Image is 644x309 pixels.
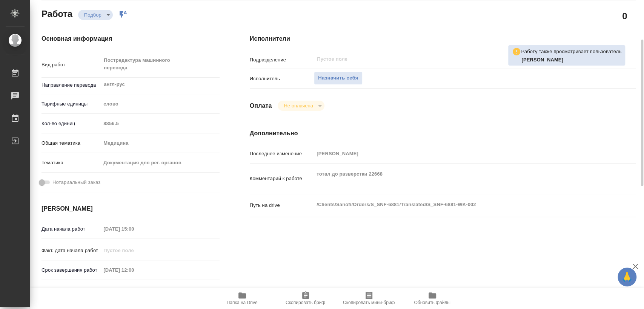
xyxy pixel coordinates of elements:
[101,137,219,150] div: Медицина
[521,48,621,55] p: Работу также просматривает пользователь
[314,168,603,188] textarea: тотал до разверстки 22668
[621,269,633,285] span: 🙏
[41,100,101,108] p: Тарифные единицы
[281,102,315,109] button: Не оплачена
[41,204,220,213] h4: [PERSON_NAME]
[41,139,101,147] p: Общая тематика
[278,101,324,111] div: Подбор
[414,300,450,305] span: Обновить файлы
[250,150,314,158] p: Последнее изменение
[227,300,258,305] span: Папка на Drive
[250,75,314,83] p: Исполнитель
[314,198,603,211] textarea: /Clients/Sanofi/Orders/S_SNF-6881/Translated/S_SNF-6881-WK-002
[41,247,101,254] p: Факт. дата начала работ
[337,288,401,309] button: Скопировать мини-бриф
[622,9,627,22] h2: 0
[314,148,603,159] input: Пустое поле
[314,72,362,85] button: Назначить себя
[286,300,325,305] span: Скопировать бриф
[101,223,167,234] input: Пустое поле
[41,225,101,233] p: Дата начала работ
[41,34,220,43] h4: Основная информация
[316,55,586,64] input: Пустое поле
[211,288,274,309] button: Папка на Drive
[618,268,636,286] button: 🙏
[250,129,636,138] h4: Дополнительно
[78,10,113,20] div: Подбор
[250,101,272,110] h4: Оплата
[41,81,101,89] p: Направление перевода
[52,179,100,186] span: Нотариальный заказ
[41,266,101,274] p: Срок завершения работ
[101,265,167,275] input: Пустое поле
[82,12,104,18] button: Подбор
[250,56,314,64] p: Подразделение
[343,300,395,305] span: Скопировать мини-бриф
[41,120,101,127] p: Кол-во единиц
[41,61,101,69] p: Вид работ
[101,118,219,129] input: Пустое поле
[101,98,219,110] div: слово
[250,34,636,43] h4: Исполнители
[250,202,314,209] p: Путь на drive
[318,74,358,83] span: Назначить себя
[41,6,72,20] h2: Работа
[401,288,464,309] button: Обновить файлы
[274,288,337,309] button: Скопировать бриф
[101,245,167,256] input: Пустое поле
[250,175,314,182] p: Комментарий к работе
[101,156,219,169] div: Документация для рег. органов
[41,159,101,167] p: Тематика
